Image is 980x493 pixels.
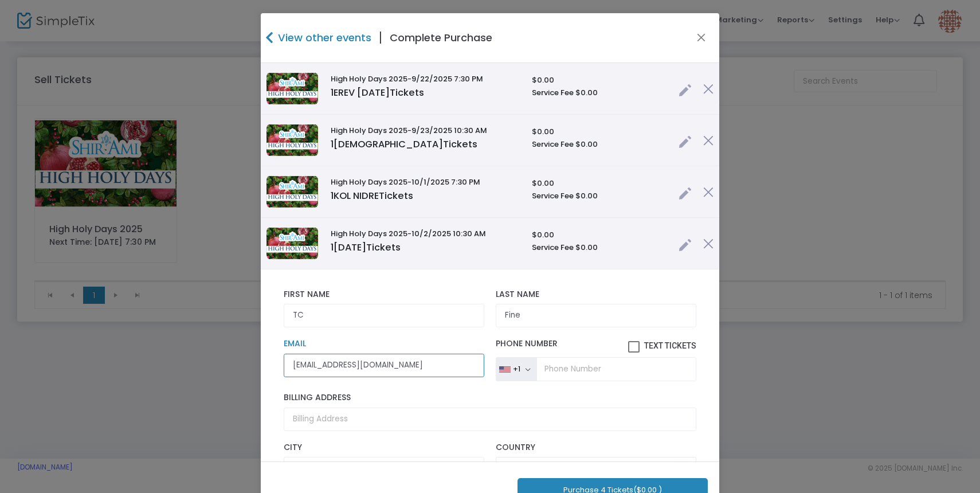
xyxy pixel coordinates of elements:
[331,241,334,254] span: 1
[703,84,714,94] img: cross.png
[266,175,318,208] img: 638895900296059837SimpleTix.png
[703,187,714,197] img: cross.png
[331,75,520,84] h6: High Holy Days 2025
[496,357,536,381] button: +1
[407,73,483,84] span: -9/22/2025 7:30 PM
[532,140,667,149] h6: Service Fee $0.00
[443,138,477,151] span: Tickets
[513,365,520,374] div: +1
[331,178,520,187] h6: High Holy Days 2025
[407,228,486,239] span: -10/2/2025 10:30 AM
[284,408,696,431] input: Billing Address
[331,86,334,99] span: 1
[284,393,696,403] label: Billing Address
[331,126,520,135] h6: High Holy Days 2025
[379,189,413,202] span: Tickets
[496,443,696,453] label: Country
[532,127,667,136] h6: $0.00
[532,179,667,188] h6: $0.00
[284,457,484,480] input: City
[266,72,318,105] img: 638895900296059837SimpleTix.png
[371,28,390,48] span: |
[331,189,334,202] span: 1
[331,241,401,254] span: [DATE]
[331,229,520,238] h6: High Holy Days 2025
[266,124,318,156] img: 638895900296059837SimpleTix.png
[532,191,667,201] h6: Service Fee $0.00
[532,76,667,85] h6: $0.00
[366,241,401,254] span: Tickets
[496,339,696,353] label: Phone Number
[284,289,484,300] label: First Name
[694,30,709,45] button: Close
[532,243,667,252] h6: Service Fee $0.00
[407,125,487,136] span: -9/23/2025 10:30 AM
[390,30,492,45] h4: Complete Purchase
[532,230,667,240] h6: $0.00
[284,339,484,349] label: Email
[407,177,480,187] span: -10/1/2025 7:30 PM
[331,138,334,151] span: 1
[390,86,424,99] span: Tickets
[496,304,696,327] input: Last Name
[703,135,714,146] img: cross.png
[331,138,477,151] span: [DEMOGRAPHIC_DATA]
[331,189,413,202] span: KOL NIDRE
[644,341,696,350] span: Text Tickets
[284,304,484,327] input: First Name
[266,227,318,260] img: 638895900296059837SimpleTix.png
[536,357,696,381] input: Phone Number
[275,30,371,45] h4: View other events
[496,289,696,300] label: Last Name
[331,86,424,99] span: EREV [DATE]
[703,238,714,249] img: cross.png
[532,88,667,97] h6: Service Fee $0.00
[284,443,484,453] label: City
[284,354,484,377] input: Email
